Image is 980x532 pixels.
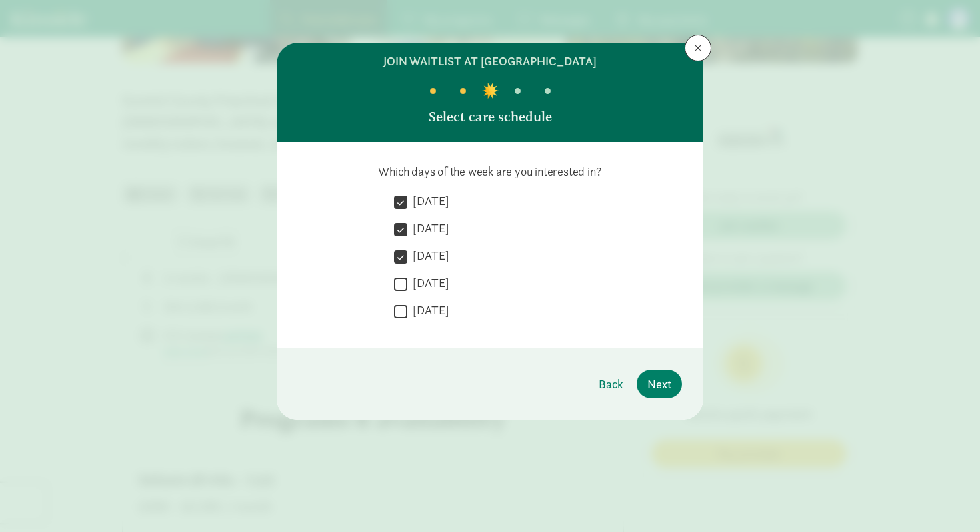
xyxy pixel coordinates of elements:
h6: join waitlist at [GEOGRAPHIC_DATA] [383,53,597,69]
label: [DATE] [407,193,449,209]
button: Next [637,370,682,398]
label: [DATE] [407,275,449,291]
button: Back [588,370,634,398]
p: Select care schedule [429,107,552,126]
span: Back [599,375,623,393]
p: Which days of the week are you interested in? [298,164,682,180]
label: [DATE] [407,220,449,236]
span: Next [647,375,671,393]
label: [DATE] [407,302,449,318]
label: [DATE] [407,248,449,264]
